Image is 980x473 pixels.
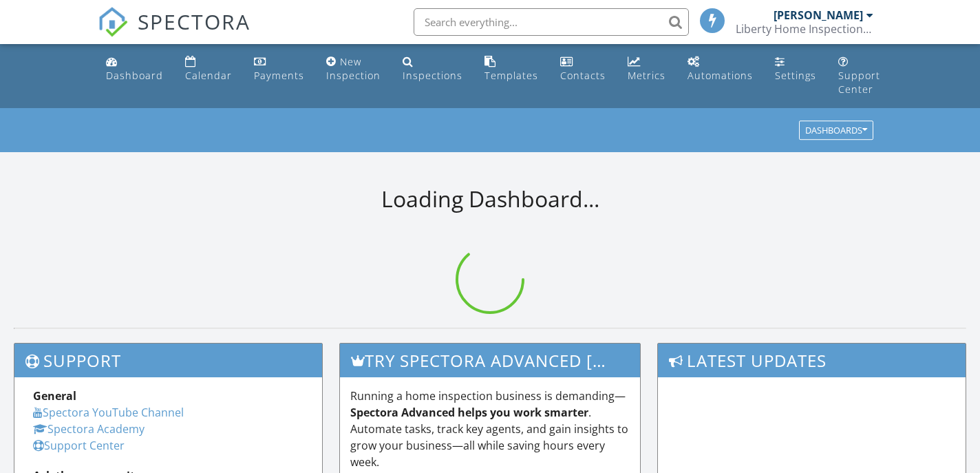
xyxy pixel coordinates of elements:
[628,69,665,82] div: Metrics
[106,69,163,82] div: Dashboard
[799,121,873,140] button: Dashboards
[560,69,606,82] div: Contacts
[833,50,886,103] a: Support Center
[622,50,671,89] a: Metrics
[769,50,822,89] a: Settings
[414,8,689,36] input: Search everything...
[350,388,629,470] p: Running a home inspection business is demanding— . Automate tasks, track key agents, and gain ins...
[33,438,125,453] a: Support Center
[321,50,386,89] a: New Inspection
[682,50,758,89] a: Automations (Basic)
[838,69,880,96] div: Support Center
[33,388,76,403] strong: General
[185,69,232,82] div: Calendar
[180,50,237,89] a: Calendar
[98,7,128,37] img: The Best Home Inspection Software - Spectora
[403,69,462,82] div: Inspections
[350,405,588,420] strong: Spectora Advanced helps you work smarter
[33,421,145,437] a: Spectora Academy
[397,50,468,89] a: Inspections
[555,50,611,89] a: Contacts
[340,344,639,377] h3: Try spectora advanced [DATE]
[805,126,867,136] div: Dashboards
[248,50,310,89] a: Payments
[138,7,251,36] span: SPECTORA
[479,50,544,89] a: Templates
[775,69,816,82] div: Settings
[688,69,753,82] div: Automations
[100,50,169,89] a: Dashboard
[254,69,304,82] div: Payments
[98,19,251,48] a: SPECTORA
[658,344,966,377] h3: Latest Updates
[484,69,538,82] div: Templates
[774,8,863,22] div: [PERSON_NAME]
[326,55,381,82] div: New Inspection
[33,405,184,420] a: Spectora YouTube Channel
[14,344,322,377] h3: Support
[736,22,873,36] div: Liberty Home Inspection Services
